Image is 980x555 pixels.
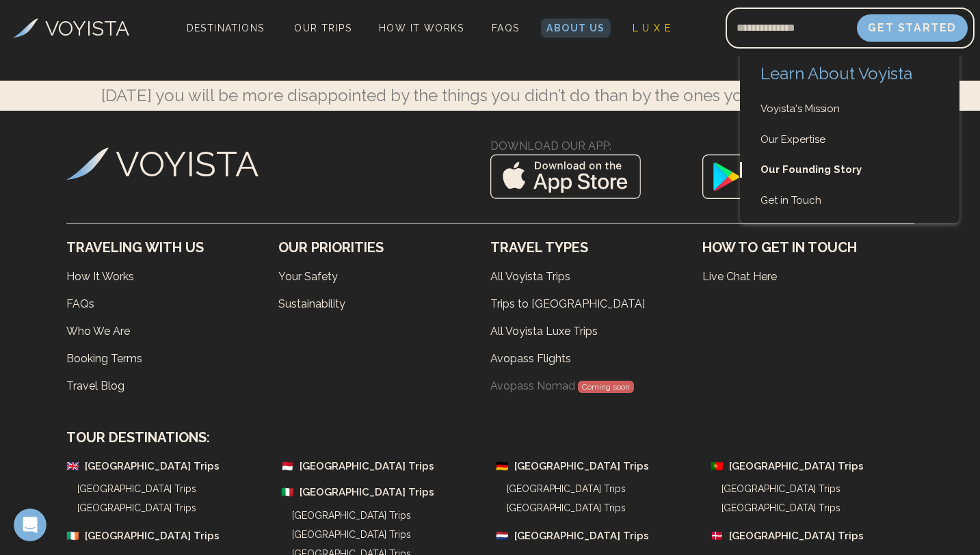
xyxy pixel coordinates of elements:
h3: Tour Destinations: [66,427,914,448]
a: FAQs [66,290,278,318]
a: [GEOGRAPHIC_DATA] Trips [85,528,220,544]
a: VOYISTA [66,138,259,191]
a: Our Expertise [740,132,959,148]
a: Booking Terms [66,345,278,373]
a: Travel Blog [66,373,278,400]
span: 🇩🇰 [711,528,724,544]
a: Trips to [GEOGRAPHIC_DATA] [490,290,702,318]
span: 🇳🇱 [496,528,509,544]
a: [GEOGRAPHIC_DATA] Trips [507,479,700,498]
span: 🇬🇧 [66,459,79,474]
a: [GEOGRAPHIC_DATA] Trips [729,459,864,474]
a: Who We Are [66,318,278,345]
a: How It Works [66,263,278,290]
span: 🇲🇨 [281,459,294,474]
h2: Learn About Voyista [740,41,959,86]
a: [GEOGRAPHIC_DATA] Trips [721,479,914,498]
img: Voyista Logo [13,18,38,38]
a: [GEOGRAPHIC_DATA] Trips [85,459,220,474]
h3: Our Priorities [278,237,490,258]
a: FAQs [486,18,525,38]
a: Get in Touch [740,193,959,208]
h3: How to Get in Touch [702,237,914,258]
input: Email address [726,12,857,44]
h3: Travel Types [490,237,702,258]
a: [GEOGRAPHIC_DATA] Trips [300,459,434,474]
span: 🇮🇪 [66,528,79,544]
a: How It Works [373,18,470,38]
a: [GEOGRAPHIC_DATA] Trips [729,528,864,544]
span: 🇩🇪 [496,459,509,474]
img: App Store [490,154,641,209]
a: All Voyista Luxe Trips [490,318,702,345]
span: About Us [546,23,605,33]
a: [GEOGRAPHIC_DATA] Trips [77,498,270,517]
a: Our Trips [289,18,357,38]
h3: VOYISTA [116,138,259,191]
span: 🇵🇹 [711,459,724,474]
a: [GEOGRAPHIC_DATA] Trips [514,528,649,544]
span: Our Trips [294,23,352,33]
span: Destinations [181,17,270,57]
h3: VOYISTA [45,13,129,44]
a: [GEOGRAPHIC_DATA] Trips [77,479,270,498]
a: All Voyista Trips [490,263,702,290]
iframe: Intercom live chat [14,509,47,541]
a: About Us [541,18,610,38]
a: VOYISTA [13,13,129,44]
a: Our Founding Story [740,162,959,178]
span: Coming soon [578,381,634,393]
a: [GEOGRAPHIC_DATA] Trips [507,498,700,517]
img: Google Play [702,154,853,209]
a: Avopass Flights [490,345,702,373]
span: L U X E [633,23,672,33]
a: Live Chat Here [702,263,914,290]
a: [GEOGRAPHIC_DATA] Trips [292,525,485,544]
a: Sustainability [278,290,490,318]
a: Avopass Nomad Coming soon [490,373,702,400]
a: Your Safety [278,263,490,290]
h3: Download Our App: [490,138,914,154]
span: How It Works [379,23,464,33]
a: [GEOGRAPHIC_DATA] Trips [300,485,434,500]
img: Voyista Logo [66,148,109,180]
a: [GEOGRAPHIC_DATA] Trips [721,498,914,517]
a: L U X E [627,18,677,38]
a: Voyista's Mission [740,101,959,117]
span: FAQs [492,23,520,33]
span: 🇮🇹 [281,485,294,500]
a: [GEOGRAPHIC_DATA] Trips [514,459,649,474]
a: [GEOGRAPHIC_DATA] Trips [292,506,485,525]
h3: Traveling With Us [66,237,278,258]
button: Get Started [857,14,968,42]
